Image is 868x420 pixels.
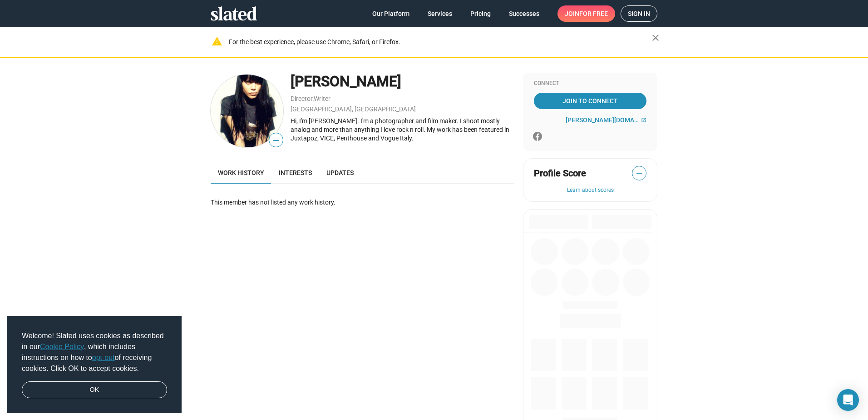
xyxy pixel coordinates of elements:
a: Interests [271,162,319,184]
a: [GEOGRAPHIC_DATA], [GEOGRAPHIC_DATA] [291,105,416,113]
span: Profile Score [534,167,586,180]
span: Sign in [628,6,650,21]
span: Join To Connect [536,93,645,109]
a: Director [291,95,313,102]
div: Connect [534,80,646,87]
span: Work history [218,169,264,176]
mat-icon: open_in_new [641,117,646,123]
a: Join To Connect [534,93,646,109]
a: Services [420,5,459,22]
button: Learn about scores [534,187,646,194]
div: [PERSON_NAME] [291,72,514,91]
span: Updates [326,169,354,176]
span: for free [579,5,608,22]
a: Pricing [463,5,498,22]
div: Hi, I'm [PERSON_NAME]. I'm a photographer and film maker. I shoot mostly analog and more than any... [291,117,514,142]
div: For the best experience, please use Chrome, Safari, or Firefox. [229,36,652,48]
span: [PERSON_NAME][DOMAIN_NAME] [566,116,640,124]
span: , [313,97,314,102]
span: Services [428,5,452,22]
span: Successes [509,5,539,22]
mat-icon: warning [212,36,222,47]
div: cookieconsent [7,316,182,413]
span: Pricing [470,5,491,22]
a: Updates [319,162,361,184]
a: Cookie Policy [40,343,84,350]
span: Interests [279,169,312,176]
a: dismiss cookie message [22,381,167,399]
a: opt-out [92,354,115,361]
span: Our Platform [372,5,409,22]
a: Joinfor free [557,5,615,22]
div: This member has not listed any work history. [211,198,514,207]
span: — [269,135,283,146]
span: Welcome! Slated uses cookies as described in our , which includes instructions on how to of recei... [22,330,167,374]
a: Writer [314,95,330,102]
div: Open Intercom Messenger [837,389,859,411]
img: Mandy-Lyn Antoniou [211,75,283,147]
a: [PERSON_NAME][DOMAIN_NAME] [566,116,646,124]
a: Our Platform [365,5,417,22]
a: Successes [502,5,547,22]
span: — [632,168,646,180]
span: Join [565,5,608,22]
a: Sign in [621,5,657,22]
a: Work history [211,162,271,184]
mat-icon: close [650,32,661,43]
